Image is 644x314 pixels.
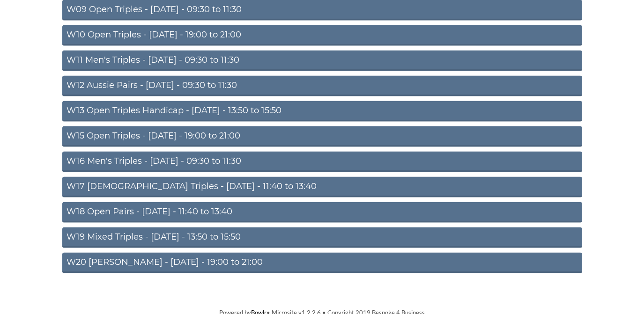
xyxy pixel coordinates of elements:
[62,202,582,223] a: W18 Open Pairs - [DATE] - 11:40 to 13:40
[62,227,582,248] a: W19 Mixed Triples - [DATE] - 13:50 to 15:50
[62,101,582,122] a: W13 Open Triples Handicap - [DATE] - 13:50 to 15:50
[62,51,582,71] a: W11 Men's Triples - [DATE] - 09:30 to 11:30
[62,25,582,46] a: W10 Open Triples - [DATE] - 19:00 to 21:00
[62,76,582,96] a: W12 Aussie Pairs - [DATE] - 09:30 to 11:30
[62,253,582,273] a: W20 [PERSON_NAME] - [DATE] - 19:00 to 21:00
[62,177,582,197] a: W17 [DEMOGRAPHIC_DATA] Triples - [DATE] - 11:40 to 13:40
[62,152,582,172] a: W16 Men's Triples - [DATE] - 09:30 to 11:30
[62,126,582,147] a: W15 Open Triples - [DATE] - 19:00 to 21:00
